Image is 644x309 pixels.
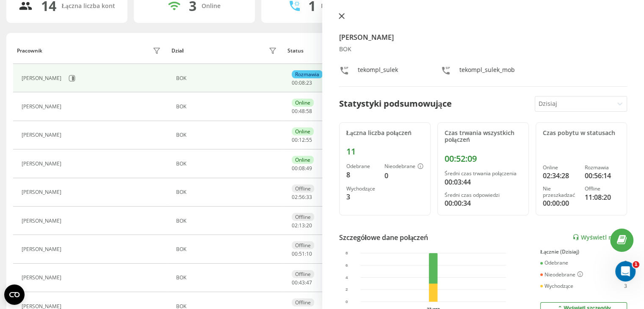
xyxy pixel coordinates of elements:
div: tekompl_sulek [358,66,398,78]
div: 00:00:00 [543,198,578,208]
div: Łączna liczba połączeń [346,130,423,137]
div: [PERSON_NAME] [22,161,64,167]
div: : : [292,251,312,257]
div: Czas trwania wszystkich połączeń [445,130,522,144]
div: Odebrane [540,260,568,266]
div: Średni czas trwania połączenia [445,171,522,177]
div: Rozmawia [292,70,323,78]
div: 00:52:09 [445,154,522,164]
div: 02:34:28 [543,171,578,181]
div: Rozmawiają [321,3,355,10]
div: : : [292,80,312,86]
div: 3 [346,192,378,202]
div: Średni czas odpowiedzi [445,192,522,198]
div: BOK [176,275,279,281]
div: Czas pobytu w statusach [543,130,620,137]
div: Online [543,165,578,171]
div: Dział [171,48,183,54]
text: 4 [345,275,348,280]
div: BOK [339,46,627,53]
div: : : [292,194,312,200]
span: 51 [299,250,305,257]
span: 49 [306,165,312,172]
h4: [PERSON_NAME] [339,32,627,42]
span: 00 [292,165,298,172]
span: 02 [292,222,298,229]
div: Statystyki podsumowujące [339,97,452,110]
div: [PERSON_NAME] [22,132,64,138]
span: 08 [299,165,305,172]
div: : : [292,166,312,171]
div: BOK [176,132,279,138]
div: 3 [624,283,627,289]
div: : : [292,108,312,114]
text: 8 [345,251,348,255]
div: Szczegółowe dane połączeń [339,232,428,243]
text: 0 [345,299,348,304]
div: Offline [292,213,314,221]
div: Offline [292,185,314,193]
div: BOK [176,218,279,224]
div: Wychodzące [346,186,378,192]
div: 00:03:44 [445,177,522,187]
div: [PERSON_NAME] [22,75,64,81]
div: Offline [585,186,620,192]
div: Online [292,99,314,107]
span: 58 [306,108,312,115]
span: 10 [306,250,312,257]
div: Online [202,3,221,10]
div: tekompl_sulek_mob [459,66,515,78]
span: 02 [292,193,298,201]
div: Nie przeszkadzać [543,186,578,198]
div: [PERSON_NAME] [22,189,64,195]
div: Rozmawia [585,165,620,171]
div: 11 [346,146,423,157]
div: [PERSON_NAME] [22,104,64,110]
div: BOK [176,189,279,195]
div: BOK [176,161,279,167]
div: Odebrane [346,163,378,169]
div: Offline [292,270,314,278]
span: 00 [292,108,298,115]
span: 48 [299,108,305,115]
div: Łącznie (Dzisiaj) [540,249,627,255]
span: 13 [299,222,305,229]
span: 08 [299,79,305,86]
span: 47 [306,279,312,286]
div: 0 [384,171,423,181]
div: Offline [292,298,314,306]
span: 20 [306,222,312,229]
button: Open CMP widget [4,284,25,305]
div: 00:56:14 [585,171,620,181]
text: 2 [345,287,348,292]
div: Wychodzące [540,283,573,289]
span: 56 [299,193,305,201]
a: Wyświetl raport [572,234,627,241]
div: : : [292,223,312,229]
div: : : [292,137,312,143]
span: 1 [633,261,639,268]
text: 6 [345,263,348,268]
div: BOK [176,104,279,110]
div: BOK [176,246,279,252]
span: 12 [299,136,305,143]
span: 55 [306,136,312,143]
div: Online [292,127,314,135]
div: [PERSON_NAME] [22,246,64,252]
div: Online [292,156,314,164]
span: 00 [292,250,298,257]
span: 00 [292,79,298,86]
span: 33 [306,193,312,201]
div: BOK [176,75,279,81]
div: Łączna liczba kont [61,3,115,10]
div: 11:08:20 [585,192,620,202]
span: 00 [292,136,298,143]
div: 8 [346,170,378,180]
div: Pracownik [17,48,42,54]
iframe: Intercom live chat [615,261,636,281]
div: Nieodebrane [540,271,583,278]
div: : : [292,280,312,286]
div: Status [287,48,304,54]
span: 23 [306,79,312,86]
div: 00:00:34 [445,198,522,208]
